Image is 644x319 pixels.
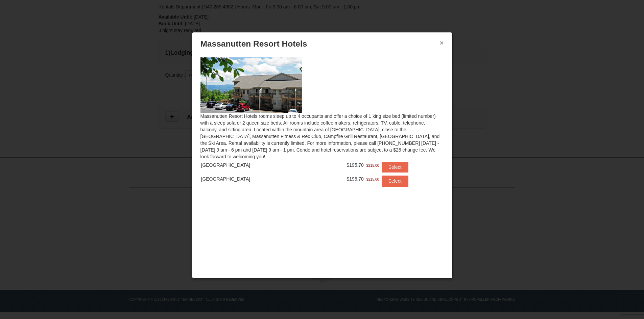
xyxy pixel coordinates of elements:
[366,162,379,169] span: $215.00
[382,176,408,186] button: Select
[201,162,307,168] div: [GEOGRAPHIC_DATA]
[366,176,379,183] span: $215.00
[200,57,302,113] img: 19219026-1-e3b4ac8e.jpg
[347,176,364,182] span: $195.70
[200,39,307,48] span: Massanutten Resort Hotels
[347,162,364,168] span: $195.70
[201,176,307,182] div: [GEOGRAPHIC_DATA]
[440,39,444,46] button: ×
[195,52,449,200] div: Massanutten Resort Hotels rooms sleep up to 4 occupants and offer a choice of 1 king size bed (li...
[382,162,408,172] button: Select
